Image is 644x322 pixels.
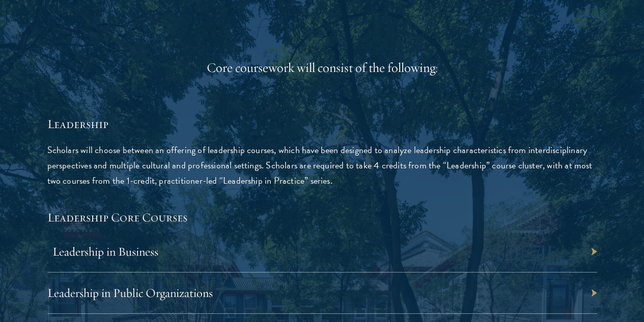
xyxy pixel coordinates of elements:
h5: Leadership [47,115,597,133]
div: Core coursework will consist of the following: [47,58,597,78]
a: Leadership in Business [52,244,158,259]
h5: Leadership Core Courses [47,209,597,226]
a: Leadership in Public Organizations [47,285,213,301]
p: Scholars will choose between an offering of leadership courses, which have been designed to analy... [47,142,597,188]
